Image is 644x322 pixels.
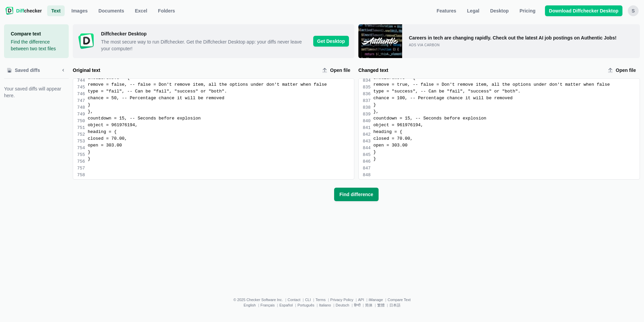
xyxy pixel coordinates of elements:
[88,135,354,142] div: closed = 70.00,
[389,303,400,307] a: 日本語
[363,145,371,152] div: 844
[628,5,639,16] button: s
[373,135,640,142] div: closed = 70.00,
[94,5,128,16] a: Documents
[297,303,314,307] a: Português
[50,7,62,14] span: Text
[244,303,256,307] a: English
[330,298,353,302] a: Privacy Policy
[373,156,640,162] div: }
[363,84,371,91] div: 835
[88,102,354,108] div: }
[77,111,85,118] div: 749
[77,152,85,158] div: 755
[463,5,484,16] a: Legal
[363,98,371,104] div: 837
[77,91,85,98] div: 746
[489,7,510,14] span: Desktop
[77,125,85,131] div: 751
[77,158,85,165] div: 756
[16,7,42,14] span: checker
[77,172,85,179] div: 758
[373,142,640,149] div: open = 303.00
[373,129,640,135] div: heading = {
[5,7,13,15] img: Diffchecker logo
[319,65,354,76] label: Original text upload
[548,7,620,14] span: Download Diffchecker Desktop
[435,7,457,14] span: Features
[373,108,640,115] div: },
[73,24,354,58] a: Diffchecker Desktop iconDiffchecker Desktop The most secure way to run Diffchecker. Get the Diffc...
[432,5,460,16] a: Features
[260,303,275,307] a: Français
[305,298,311,302] a: CLI
[4,85,69,99] span: Your saved diffs will appear here.
[288,298,300,302] a: Contact
[88,95,354,102] div: chance = 50, -- Percentage chance it will be removed
[409,43,440,47] span: ads via Carbon
[466,7,481,14] span: Legal
[70,7,89,14] span: Images
[67,5,92,16] a: Images
[377,303,385,307] a: 繁體
[373,102,640,108] div: }
[388,298,411,302] a: Compare Text
[88,149,354,156] div: }
[101,30,308,37] span: Diffchecker Desktop
[88,88,354,95] div: type = "fail", -- Can be "fail", "success" or "both".
[11,30,62,37] h1: Compare text
[134,7,149,14] span: Excel
[545,5,622,16] a: Download Diffchecker Desktop
[88,142,354,149] div: open = 303.00
[409,34,623,41] p: Careers in tech are changing rapidly. Check out the latest AI job postings on Authentic Jobs!
[358,67,602,74] label: Changed text
[73,67,317,74] label: Original text
[88,156,354,162] div: }
[363,125,371,131] div: 841
[365,303,373,307] a: 简体
[77,131,85,138] div: 752
[88,115,354,122] div: countdown = 15, -- Seconds before explosion
[5,5,42,16] a: Diffchecker
[363,172,371,179] div: 848
[363,165,371,172] div: 847
[157,7,176,14] span: Folders
[363,152,371,158] div: 845
[77,138,85,145] div: 753
[338,191,375,198] span: Find difference
[77,118,85,125] div: 750
[369,298,383,302] a: iManage
[279,303,293,307] a: Español
[13,67,41,74] span: Saved diffs
[373,95,640,102] div: chance = 100, -- Percentage chance it will be removed
[614,67,637,74] span: Open file
[334,188,379,201] button: Find difference
[316,298,326,302] a: Terms
[354,303,360,307] a: हिन्दी
[47,5,65,16] a: Text
[605,65,640,76] label: Changed text upload
[88,108,354,115] div: },
[313,36,349,47] span: Get Desktop
[515,5,539,16] a: Pricing
[363,138,371,145] div: 843
[329,67,352,74] span: Open file
[363,131,371,138] div: 842
[373,149,640,156] div: }
[358,24,640,58] a: Careers in tech are changing rapidly. Check out the latest AI job postings on Authentic Jobs!ads ...
[58,65,69,76] button: Minimize sidebar
[373,81,640,88] div: remove = true, -- false = Don't remove item, all the options under don't matter when false
[319,303,331,307] a: Italiano
[363,118,371,125] div: 840
[88,122,354,129] div: object = 961976194,
[88,81,354,88] div: remove = false, -- false = Don't remove item, all the options under don't matter when false
[358,24,402,58] img: undefined icon
[373,122,640,129] div: object = 961976194,
[486,5,513,16] a: Desktop
[77,104,85,111] div: 748
[16,8,24,14] span: Diff
[363,111,371,118] div: 839
[11,38,62,52] p: Find the difference between two text files
[77,98,85,104] div: 747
